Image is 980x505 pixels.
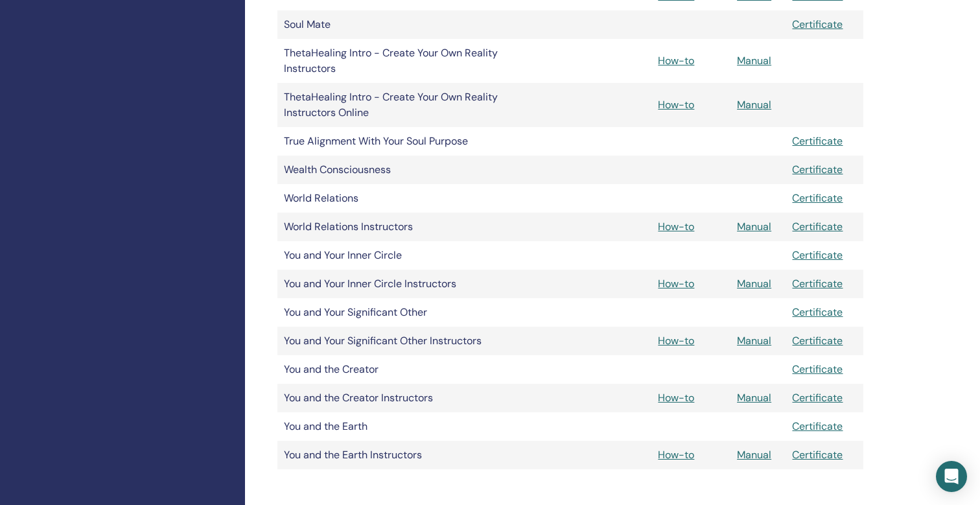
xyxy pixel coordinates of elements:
a: Certificate [792,134,843,148]
td: ThetaHealing Intro - Create Your Own Reality Instructors [277,39,511,83]
td: World Relations Instructors [277,213,511,241]
a: How-to [658,54,694,67]
a: How-to [658,448,694,462]
a: Manual [737,54,771,67]
a: Manual [737,448,771,462]
td: You and Your Significant Other [277,298,511,327]
a: Certificate [792,277,843,290]
a: Manual [737,334,771,347]
td: World Relations [277,184,511,213]
a: How-to [658,277,694,290]
a: How-to [658,220,694,233]
a: Certificate [792,391,843,405]
a: Certificate [792,334,843,347]
td: You and Your Inner Circle [277,241,511,270]
div: Open Intercom Messenger [936,461,967,492]
td: ThetaHealing Intro - Create Your Own Reality Instructors Online [277,83,511,127]
a: How-to [658,391,694,405]
td: True Alignment With Your Soul Purpose [277,127,511,156]
a: Manual [737,220,771,233]
a: Manual [737,277,771,290]
a: Certificate [792,163,843,176]
td: Soul Mate [277,10,511,39]
a: Manual [737,391,771,405]
td: You and the Creator [277,355,511,384]
a: Manual [737,98,771,112]
a: Certificate [792,220,843,233]
td: You and Your Inner Circle Instructors [277,270,511,298]
a: Certificate [792,419,843,433]
a: Certificate [792,305,843,319]
a: How-to [658,334,694,347]
td: Wealth Consciousness [277,156,511,184]
td: You and the Creator Instructors [277,384,511,412]
td: You and the Earth [277,412,511,441]
a: Certificate [792,191,843,205]
a: Certificate [792,362,843,376]
a: How-to [658,98,694,112]
a: Certificate [792,18,843,31]
a: Certificate [792,248,843,262]
a: Certificate [792,448,843,462]
td: You and Your Significant Other Instructors [277,327,511,355]
td: You and the Earth Instructors [277,441,511,469]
